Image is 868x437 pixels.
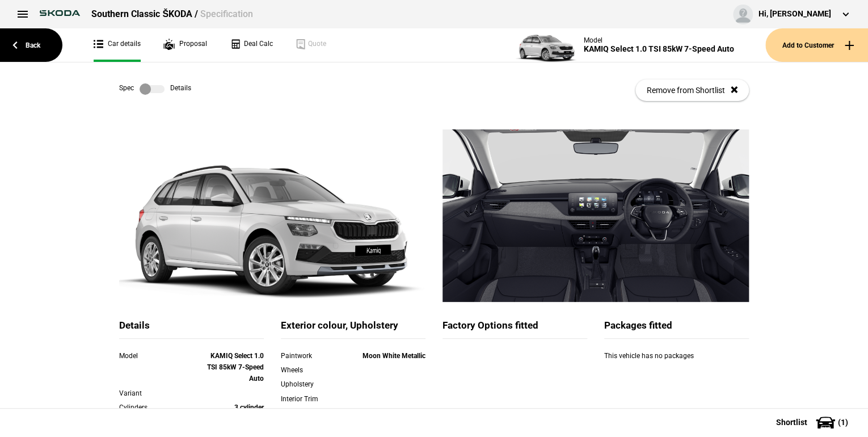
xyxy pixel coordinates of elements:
span: Specification [200,9,253,19]
button: Shortlist(1) [759,408,868,436]
div: Model [119,350,206,362]
a: Proposal [163,28,207,62]
div: Spec Details [119,83,191,95]
img: skoda.png [34,5,86,22]
a: Deal Calc [230,28,273,62]
a: Car details [94,28,141,62]
div: Wheels [281,364,339,376]
div: This vehicle has no packages [604,350,749,373]
div: Southern Classic ŠKODA / [91,8,253,20]
div: Upholstery [281,379,339,390]
div: Packages fitted [604,319,749,339]
div: Cylinders [119,402,206,413]
span: Shortlist [776,418,807,426]
div: Variant [119,388,206,399]
button: Remove from Shortlist [635,79,749,101]
div: Exterior colour, Upholstery [281,319,425,339]
div: Hi, [PERSON_NAME] [759,9,831,20]
div: KAMIQ Select 1.0 TSI 85kW 7-Speed Auto [584,44,734,54]
span: ( 1 ) [838,418,848,426]
strong: Moon White Metallic [363,352,425,360]
div: Model [584,36,734,44]
div: Details [119,319,264,339]
div: Paintwork [281,350,339,362]
strong: KAMIQ Select 1.0 TSI 85kW 7-Speed Auto [207,352,264,383]
strong: 3 cylinder [234,404,264,411]
div: Interior Trim [281,393,339,405]
div: Factory Options fitted [443,319,587,339]
button: Add to Customer [765,28,868,62]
